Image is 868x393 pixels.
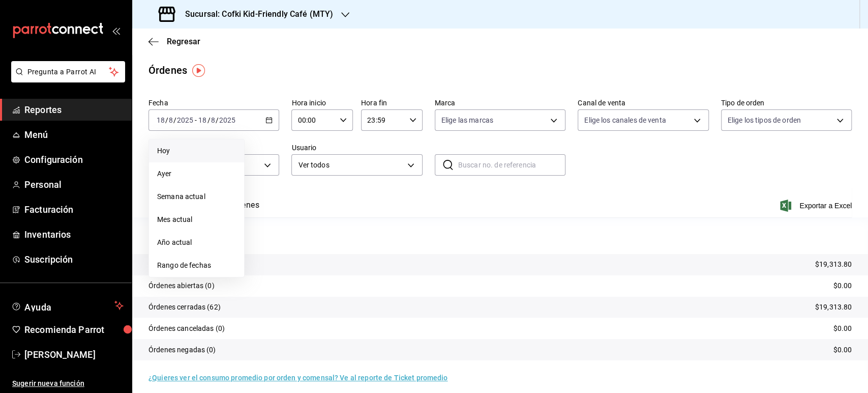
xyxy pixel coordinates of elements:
span: Ayuda [24,299,110,312]
span: Facturación [24,203,124,216]
h3: Sucursal: Cofki Kid-Friendly Café (MTY) [177,8,333,20]
input: ---- [176,116,194,124]
span: Inventarios [24,228,124,241]
span: Elige los tipos de orden [728,115,801,125]
button: Pregunta a Parrot AI [11,61,125,82]
a: Pregunta a Parrot AI [7,74,125,85]
span: / [216,116,219,124]
span: Recomienda Parrot [24,323,124,336]
span: Regresar [167,37,200,46]
p: $19,313.80 [815,302,852,313]
input: -- [168,116,173,124]
p: $0.00 [833,345,852,355]
label: Canal de venta [578,99,708,106]
button: open_drawer_menu [112,26,120,35]
span: / [173,116,176,124]
label: Usuario [291,144,422,151]
span: Elige las marcas [441,115,493,125]
label: Fecha [148,99,279,106]
p: Resumen [148,230,852,242]
button: Exportar a Excel [782,200,852,212]
span: Personal [24,178,124,191]
span: / [207,116,210,124]
span: Semana actual [157,191,236,202]
input: ---- [219,116,236,124]
a: ¿Quieres ver el consumo promedio por orden y comensal? Ve al reporte de Ticket promedio [148,374,447,382]
p: Órdenes negadas (0) [148,345,216,355]
p: Órdenes abiertas (0) [148,280,215,291]
label: Tipo de orden [721,99,852,106]
label: Hora fin [361,99,423,106]
span: [PERSON_NAME] [24,348,124,361]
span: Suscripción [24,252,124,266]
p: $0.00 [833,280,852,291]
span: Elige los canales de venta [584,115,666,125]
span: Ayer [157,169,236,179]
span: Menú [24,128,124,142]
img: Tooltip marker [192,64,205,77]
div: Órdenes [148,63,187,78]
span: Mes actual [157,214,236,225]
span: Pregunta a Parrot AI [27,67,109,77]
span: Hoy [157,146,236,156]
span: Año actual [157,237,236,248]
span: Rango de fechas [157,260,236,271]
span: / [165,116,168,124]
label: Marca [435,99,565,106]
span: Sugerir nueva función [12,378,124,389]
input: -- [198,116,207,124]
label: Hora inicio [291,99,353,106]
p: $19,313.80 [815,259,852,270]
input: -- [156,116,165,124]
span: Reportes [24,103,124,117]
input: Buscar no. de referencia [458,155,565,175]
p: $0.00 [833,323,852,334]
p: Órdenes canceladas (0) [148,323,225,334]
p: Órdenes cerradas (62) [148,302,221,313]
span: Ver todos [298,160,403,171]
span: - [195,116,197,124]
span: Configuración [24,153,124,166]
button: Regresar [148,37,200,46]
input: -- [211,116,216,124]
